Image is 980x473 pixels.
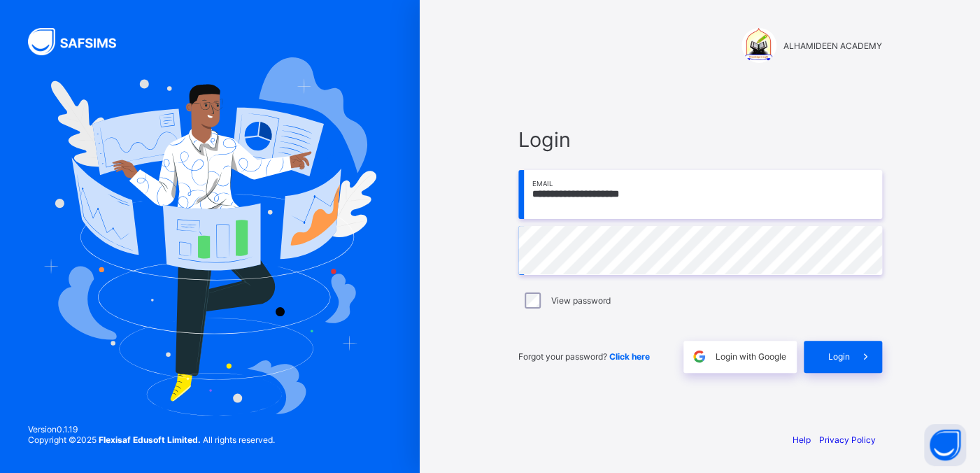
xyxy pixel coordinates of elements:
span: Version 0.1.19 [28,424,275,435]
a: Help [793,435,811,445]
a: Privacy Policy [819,435,876,445]
span: Copyright © 2025 All rights reserved. [28,435,275,445]
a: Click here [609,351,650,362]
span: Login with Google [716,351,786,362]
span: ALHAMIDEEN ACADEMY [783,41,882,51]
strong: Flexisaf Edusoft Limited. [99,435,201,445]
img: google.396cfc9801f0270233282035f929180a.svg [691,348,707,365]
img: SAFSIMS Logo [28,28,133,55]
img: Hero Image [43,57,376,416]
span: Login [518,127,882,152]
span: Login [828,351,850,362]
label: View password [551,295,610,306]
span: Forgot your password? [518,351,650,362]
button: Open asap [924,424,966,466]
